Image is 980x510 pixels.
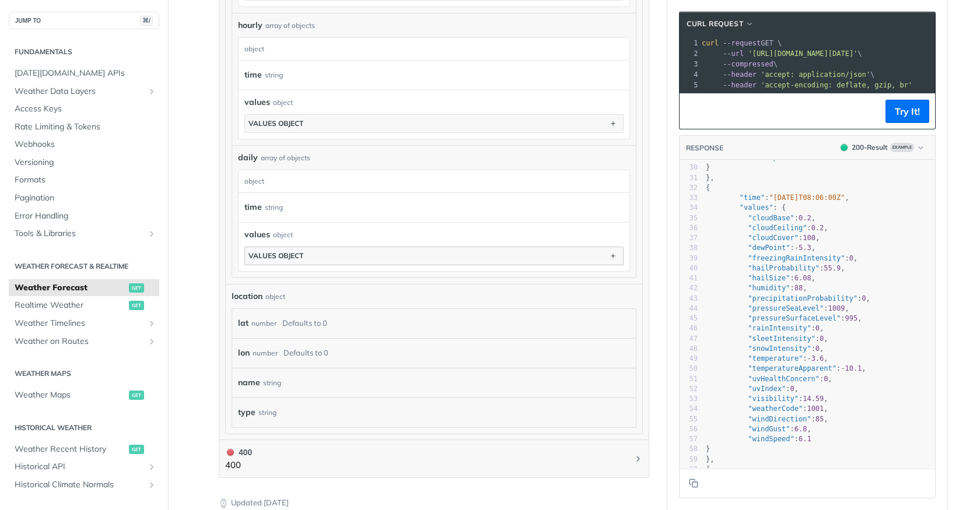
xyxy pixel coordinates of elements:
div: object [273,230,293,240]
div: 34 [680,203,698,213]
button: Show subpages for Weather Timelines [147,319,156,328]
a: Realtime Weatherget [9,297,159,314]
a: Formats [9,171,159,189]
span: 55.9 [824,264,841,272]
a: Historical APIShow subpages for Historical API [9,458,159,476]
div: object [265,291,285,302]
span: 85 [815,415,824,423]
span: : , [706,244,815,252]
div: 48 [680,344,698,354]
span: "temperature" [748,354,803,363]
span: "weatherCode" [748,405,803,413]
span: { [706,465,710,473]
span: 0 [824,375,828,383]
button: JUMP TO⌘/ [9,12,159,29]
span: : [706,435,811,443]
div: string [258,404,276,421]
span: 0 [815,324,820,332]
a: Webhooks [9,136,159,153]
div: 42 [680,283,698,293]
span: : , [706,324,824,332]
span: "pressureSeaLevel" [748,304,824,312]
span: \ [702,60,778,68]
span: "[DATE]T08:06:00Z" [769,194,845,202]
span: daily [238,152,258,164]
span: Weather Recent History [15,444,126,455]
span: Example [890,143,914,152]
span: : , [706,344,824,353]
button: Show subpages for Historical Climate Normals [147,480,156,490]
button: Show subpages for Tools & Libraries [147,229,156,238]
div: 40 [680,263,698,273]
span: 5.3 [799,244,811,252]
div: string [265,199,283,216]
span: 'accept-encoding: deflate, gzip, br' [761,81,912,89]
span: : , [706,335,828,343]
span: Weather Data Layers [15,86,144,97]
a: [DATE][DOMAIN_NAME] APIs [9,65,159,82]
span: : , [706,385,799,393]
h2: Fundamentals [9,47,159,57]
div: object [239,38,626,60]
span: Weather Forecast [15,282,126,294]
p: Updated [DATE] [219,497,649,509]
a: Weather TimelinesShow subpages for Weather Timelines [9,315,159,332]
a: Weather Data LayersShow subpages for Weather Data Layers [9,83,159,100]
span: --header [723,81,757,89]
span: get [129,391,144,400]
span: values [244,96,270,108]
span: : , [706,194,849,202]
span: : , [706,415,828,423]
span: GET \ [702,39,782,47]
span: "rainIntensity" [748,324,811,332]
span: "windSpeed" [748,435,794,443]
span: 0.2 [799,214,811,222]
span: : , [706,224,828,232]
span: : , [706,364,866,372]
span: "uvHealthConcern" [748,375,820,383]
span: Versioning [15,157,156,168]
span: Error Handling [15,210,156,222]
span: : , [706,214,815,222]
span: Formats [15,174,156,186]
span: : , [706,264,845,272]
div: 54 [680,404,698,414]
span: Historical API [15,461,144,473]
div: 37 [680,233,698,243]
span: "cloudCeiling" [748,224,807,232]
span: 0 [820,335,824,343]
div: 33 [680,193,698,203]
span: - [794,244,799,252]
span: cURL Request [687,19,743,29]
span: "windDirection" [748,415,811,423]
span: "hailSize" [748,274,790,282]
span: values [244,228,270,241]
button: Copy to clipboard [685,474,702,492]
div: 44 [680,304,698,314]
span: : , [706,254,857,262]
span: get [129,445,144,454]
a: Weather on RoutesShow subpages for Weather on Routes [9,333,159,350]
span: } [706,163,710,171]
div: 49 [680,354,698,364]
span: } [706,445,710,453]
div: values object [249,251,303,260]
span: 200 [841,144,848,151]
span: '[URL][DOMAIN_NAME][DATE]' [748,50,857,58]
h2: Historical Weather [9,423,159,433]
div: 5 [680,80,700,90]
div: 3 [680,59,700,69]
div: 55 [680,414,698,424]
label: time [244,199,262,216]
div: 50 [680,364,698,374]
div: 30 [680,163,698,173]
label: name [238,374,260,391]
div: 32 [680,183,698,193]
div: 53 [680,394,698,404]
a: Pagination [9,189,159,207]
div: 200 - Result [852,142,888,153]
span: 1009 [828,304,845,312]
span: "precipitationProbability" [748,294,857,303]
span: Access Keys [15,103,156,115]
span: : , [706,294,870,303]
